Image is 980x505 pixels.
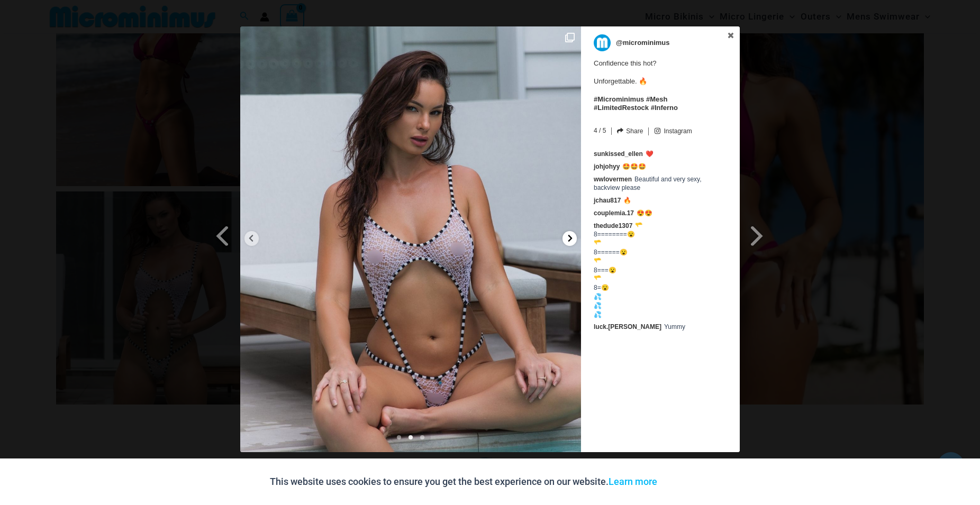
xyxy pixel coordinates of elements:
[654,127,692,135] a: Instagram
[594,163,620,170] a: johjohyy
[594,54,720,113] span: Confidence this hot? Unforgettable. 🔥
[616,34,670,51] p: @microminimus
[594,209,634,217] a: couplemia.17
[622,163,646,170] span: 🤩🤩🤩
[623,197,631,204] span: 🔥
[594,34,611,51] img: microminimus.jpg
[594,104,649,112] a: #LimitedRestock
[646,95,667,103] a: #Mesh
[665,469,710,494] button: Accept
[646,150,654,158] span: ❤️
[637,209,652,217] span: 😍😍
[609,476,657,487] a: Learn more
[651,104,678,112] a: #Inferno
[594,197,621,204] a: jchau817
[594,95,644,103] a: #Microminimus
[594,150,643,158] a: sunkissed_ellen
[594,222,632,229] a: thedude1307
[594,323,661,330] a: luck.[PERSON_NAME]
[594,222,643,318] span: 🫳 8========😮 🫳 8======😮 🫳 8===😮 🫳 8=😮 💦 💦 💦
[594,176,702,192] span: Beautiful and very sexy, backview please
[664,323,685,330] span: Yummy
[594,34,720,51] a: @microminimus
[594,176,632,183] a: wwlovermen
[617,127,643,135] a: Share
[270,474,657,490] p: This website uses cookies to ensure you get the best experience on our website.
[240,26,581,452] img: Confidence this hot?<br> <br> Unforgettable. 🔥 <br> <br> #Microminimus #Mesh #LimitedRestock #Inf...
[594,125,606,134] span: 4 / 5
